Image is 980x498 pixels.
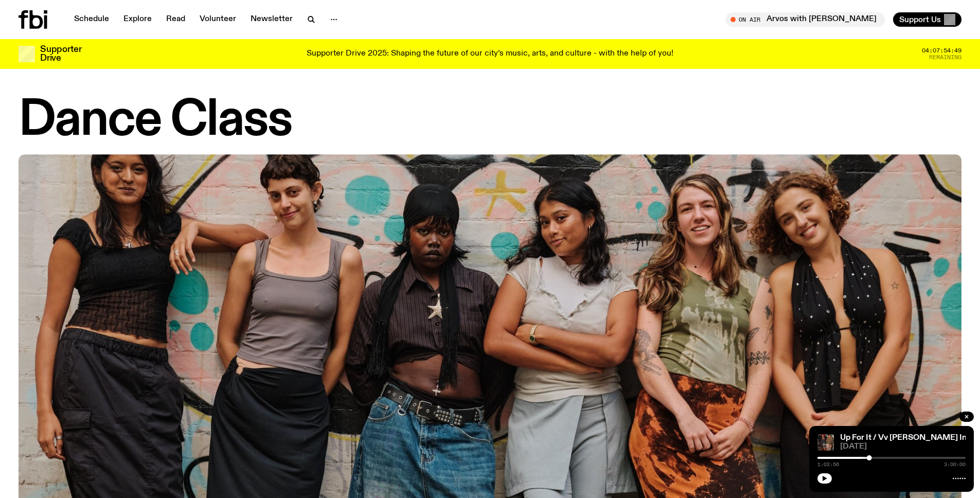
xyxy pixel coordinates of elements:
[40,45,81,63] h3: Supporter Drive
[307,49,673,59] p: Supporter Drive 2025: Shaping the future of our city’s music, arts, and culture - with the help o...
[817,462,839,467] span: 1:02:56
[893,12,961,27] button: Support Us
[840,443,966,451] span: [DATE]
[68,12,115,27] a: Schedule
[193,12,242,27] a: Volunteer
[725,12,885,27] button: On AirArvos with [PERSON_NAME]
[117,12,158,27] a: Explore
[929,55,961,60] span: Remaining
[244,12,299,27] a: Newsletter
[160,12,191,27] a: Read
[19,98,961,144] h1: Dance Class
[922,48,961,54] span: 04:07:54:49
[899,15,941,24] span: Support Us
[944,462,966,467] span: 3:00:00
